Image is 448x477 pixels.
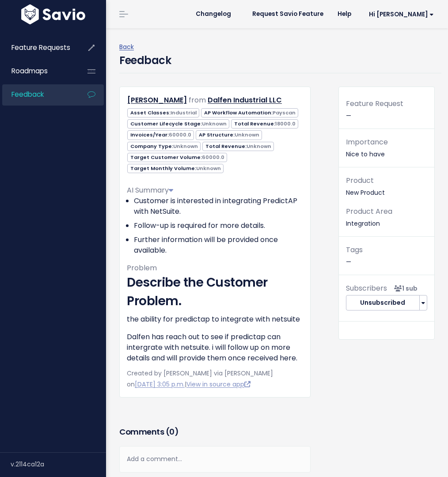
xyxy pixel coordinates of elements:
[358,8,441,21] a: Hi [PERSON_NAME]
[127,108,199,117] span: Asset Classes:
[346,295,420,311] button: Unsubscribed
[196,165,221,172] span: Unknown
[202,154,224,161] span: 60000.0
[169,426,175,437] span: 0
[11,66,48,76] span: Roadmaps
[19,4,87,24] img: logo-white.9d6f32f41409.svg
[202,120,227,127] span: Unknown
[202,142,274,151] span: Total Revenue:
[208,95,282,105] a: Dalfen Industrial LLC
[346,245,363,255] span: Tags
[346,206,392,216] span: Product Area
[186,380,251,389] a: View in source app
[11,90,44,99] span: Feedback
[171,109,197,116] span: Industrial
[11,43,70,52] span: Feature Requests
[231,119,298,129] span: Total Revenue:
[127,332,303,363] p: Dalfen has reach out to see if predictap can intergrate with netsuite. i will follow up on more d...
[135,380,185,389] a: [DATE] 3:05 p.m.
[330,8,358,21] a: Help
[134,235,303,256] li: Further information will be provided once available.
[247,143,271,150] span: Unknown
[119,42,134,51] a: Back
[346,136,427,160] p: Nice to have
[346,244,427,268] p: —
[2,38,73,58] a: Feature Requests
[346,137,388,147] span: Importance
[134,196,303,217] li: Customer is interested in integrating PredictAP with NetSuite.
[346,98,403,109] span: Feature Request
[189,95,206,105] span: from
[201,108,298,117] span: AP Workflow Automation:
[2,61,73,81] a: Roadmaps
[173,143,198,150] span: Unknown
[2,84,73,105] a: Feedback
[127,314,303,325] p: the ability for predictap to integrate with netsuite
[127,273,303,310] h2: Describe the Customer Problem.
[127,263,157,273] span: Problem
[346,175,374,185] span: Product
[391,284,418,293] span: <p><strong>Subscribers</strong><br><br> - Emma Whitman<br> </p>
[127,130,194,140] span: Invoices/Year:
[127,164,224,173] span: Target Monthly Volume:
[346,205,427,229] p: Integration
[245,8,330,21] a: Request Savio Feature
[119,426,311,438] h3: Comments ( )
[169,131,191,138] span: 60000.0
[11,453,106,476] div: v.2114ca12a
[127,369,273,389] span: Created by [PERSON_NAME] via [PERSON_NAME] on |
[127,142,201,151] span: Company Type:
[339,98,434,129] div: —
[346,283,387,293] span: Subscribers
[273,109,296,116] span: Payscan
[346,174,427,198] p: New Product
[275,120,296,127] span: 18000.0
[134,220,303,231] li: Follow-up is required for more details.
[127,153,227,162] span: Target Customer Volume:
[127,95,187,105] a: [PERSON_NAME]
[196,130,262,140] span: AP Structure:
[119,53,171,68] h4: Feedback
[369,11,434,18] span: Hi [PERSON_NAME]
[119,446,311,472] div: Add a comment...
[127,119,229,129] span: Customer Lifecycle Stage:
[127,185,173,195] span: AI Summary
[196,11,231,17] span: Changelog
[235,131,259,138] span: Unknown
